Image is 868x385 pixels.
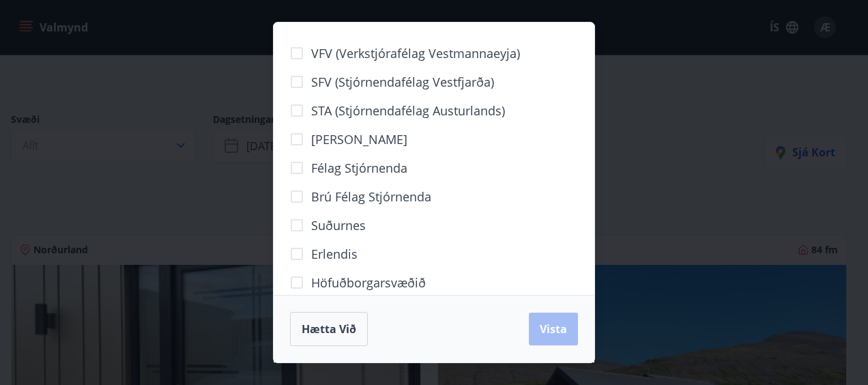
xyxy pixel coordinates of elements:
span: SFV (Stjórnendafélag Vestfjarða) [311,73,494,91]
span: STA (Stjórnendafélag Austurlands) [311,102,505,119]
span: Suðurnes [311,216,366,234]
span: Erlendis [311,245,358,263]
span: Félag stjórnenda [311,159,407,177]
span: Brú félag stjórnenda [311,188,431,205]
span: VFV (Verkstjórafélag Vestmannaeyja) [311,44,520,62]
button: Hætta við [290,312,368,346]
span: [PERSON_NAME] [311,130,407,148]
span: Höfuðborgarsvæðið [311,274,426,291]
span: Hætta við [302,322,356,337]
